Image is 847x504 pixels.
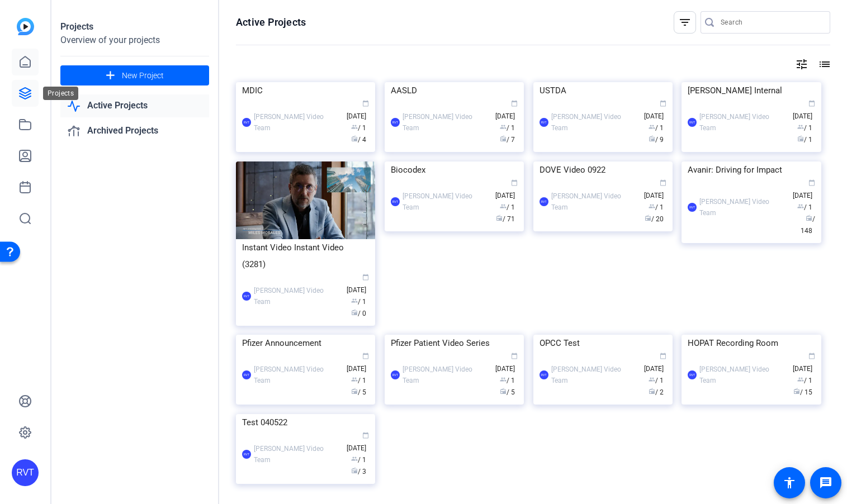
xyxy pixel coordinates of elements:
span: / 1 [500,377,515,384]
span: / 1 [500,124,515,132]
div: [PERSON_NAME] Video Team [403,191,490,213]
span: / 0 [351,310,366,317]
div: RVT [688,118,697,127]
span: / 3 [351,468,366,476]
div: RVT [688,370,697,379]
div: RVT [688,203,697,212]
span: / 1 [649,124,664,132]
div: [PERSON_NAME] Video Team [551,191,638,213]
div: RVT [391,197,400,206]
span: / 20 [645,215,664,223]
div: [PERSON_NAME] Video Team [403,364,490,386]
div: Test 040522 [242,414,369,431]
span: / 2 [649,388,664,396]
div: RVT [242,370,251,379]
div: Projects [60,20,209,34]
span: calendar_today [808,353,815,359]
div: [PERSON_NAME] Video Team [403,111,490,134]
button: New Project [60,65,209,85]
span: / 1 [797,203,812,211]
span: / 1 [649,377,664,384]
div: Pfizer Patient Video Series [391,335,518,351]
span: calendar_today [808,179,815,186]
div: RVT [12,459,39,486]
div: RVT [540,118,548,127]
span: / 1 [797,377,812,384]
mat-icon: tune [795,58,808,71]
a: Archived Projects [60,120,209,142]
span: / 1 [351,456,366,464]
span: group [351,376,358,383]
span: calendar_today [511,179,518,186]
span: / 1 [351,298,366,306]
h1: Active Projects [236,16,306,29]
mat-icon: accessibility [783,476,796,489]
span: calendar_today [362,432,369,439]
div: RVT [391,370,400,379]
div: Biocodex [391,161,518,178]
span: radio [500,388,507,394]
div: Avanir: Driving for Impact [688,161,815,178]
span: [DATE] [347,432,369,452]
span: [DATE] [793,180,815,199]
span: / 4 [351,136,366,144]
span: / 1 [351,124,366,132]
span: radio [351,135,358,142]
span: [DATE] [347,274,369,294]
div: [PERSON_NAME] Video Team [551,111,638,134]
span: radio [793,388,800,394]
div: [PERSON_NAME] Video Team [699,196,787,218]
span: / 1 [500,203,515,211]
span: calendar_today [362,100,369,107]
span: / 71 [496,215,515,223]
mat-icon: list [817,58,830,71]
div: OPCC Test [540,335,666,351]
div: Projects [43,87,78,100]
span: [DATE] [644,180,666,199]
span: radio [645,215,651,221]
span: radio [500,135,507,142]
div: Instant Video Instant Video (3281) [242,239,369,273]
div: [PERSON_NAME] Internal [688,82,815,99]
span: / 5 [351,388,366,396]
div: AASLD [391,82,518,99]
div: Pfizer Announcement [242,335,369,351]
div: [PERSON_NAME] Video Team [699,111,787,134]
span: group [797,376,804,383]
span: calendar_today [362,353,369,359]
mat-icon: filter_list [678,16,692,29]
div: RVT [391,118,400,127]
a: Active Projects [60,94,209,117]
span: calendar_today [808,100,815,107]
div: [PERSON_NAME] Video Team [254,111,341,134]
span: group [351,297,358,304]
span: radio [351,467,358,474]
input: Search [721,16,821,29]
span: group [500,376,507,383]
div: USTDA [540,82,666,99]
span: radio [806,215,812,221]
span: calendar_today [660,353,666,359]
span: group [351,123,358,130]
span: / 5 [500,388,515,396]
span: calendar_today [511,353,518,359]
span: radio [351,309,358,316]
mat-icon: message [819,476,832,489]
div: [PERSON_NAME] Video Team [254,285,341,307]
span: group [500,203,507,210]
div: [PERSON_NAME] Video Team [551,364,638,386]
div: RVT [242,118,251,127]
span: group [797,203,804,210]
span: New Project [122,70,164,82]
img: blue-gradient.svg [17,18,34,35]
div: RVT [242,450,251,459]
span: calendar_today [362,274,369,280]
span: / 1 [797,136,812,144]
span: radio [649,135,655,142]
div: Overview of your projects [60,34,209,47]
span: group [649,123,655,130]
div: DOVE Video 0922 [540,161,666,178]
div: HOPAT Recording Room [688,335,815,351]
span: / 1 [351,377,366,384]
span: / 1 [649,203,664,211]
